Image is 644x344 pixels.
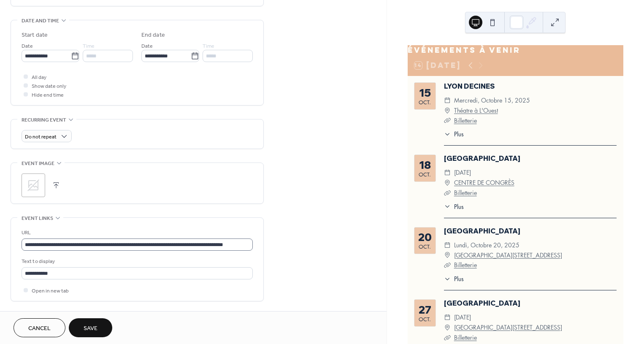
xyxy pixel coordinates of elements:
[444,154,520,163] a: [GEOGRAPHIC_DATA]
[454,106,498,116] a: Théatre à L'Ouest
[419,304,431,315] div: 27
[444,178,451,188] div: ​
[22,16,59,25] span: Date and time
[418,232,432,242] div: 20
[22,31,48,40] div: Start date
[22,159,54,168] span: Event image
[444,312,451,322] div: ​
[454,202,464,211] span: Plus
[444,130,451,138] div: ​
[32,287,69,295] span: Open in new tab
[32,82,66,91] span: Show date only
[454,178,514,188] a: CENTRE DE CONGRÈS
[203,42,214,51] span: Time
[444,240,451,250] div: ​
[454,130,464,138] span: Plus
[454,168,471,178] span: [DATE]
[408,45,623,55] div: Événements à venir
[444,168,451,178] div: ​
[69,318,112,337] button: Save
[444,202,451,211] div: ​
[444,82,495,90] a: LYON DECINES
[444,260,451,270] div: ​
[84,324,97,333] span: Save
[454,240,520,250] span: lundi, octobre 20, 2025
[444,95,451,106] div: ​
[419,244,431,249] div: oct.
[444,227,520,235] a: [GEOGRAPHIC_DATA]
[22,116,66,125] span: Recurring event
[22,173,45,197] div: ;
[83,42,95,51] span: Time
[14,318,65,337] button: Cancel
[419,317,431,322] div: oct.
[454,95,530,106] span: mercredi, octobre 15, 2025
[454,261,477,269] a: Billetterie
[22,214,53,223] span: Event links
[444,274,464,283] button: ​Plus
[454,189,477,197] a: Billetterie
[454,116,477,125] a: Billetterie
[141,31,165,40] div: End date
[454,322,562,333] a: [GEOGRAPHIC_DATA][STREET_ADDRESS]
[454,333,477,341] a: Billetterie
[25,132,57,142] span: Do not repeat
[444,322,451,333] div: ​
[454,274,464,283] span: Plus
[419,172,431,177] div: oct.
[444,202,464,211] button: ​Plus
[444,299,520,307] a: [GEOGRAPHIC_DATA]
[444,274,451,283] div: ​
[22,42,33,51] span: Date
[444,333,451,343] div: ​
[444,130,464,138] button: ​Plus
[454,312,471,322] span: [DATE]
[419,87,431,98] div: 15
[32,91,64,100] span: Hide end time
[444,116,451,126] div: ​
[28,324,51,333] span: Cancel
[141,42,153,51] span: Date
[419,160,431,170] div: 18
[22,228,251,237] div: URL
[22,257,251,266] div: Text to display
[419,100,431,105] div: oct.
[444,188,451,198] div: ​
[454,250,562,260] a: [GEOGRAPHIC_DATA][STREET_ADDRESS]
[444,250,451,260] div: ​
[32,73,46,82] span: All day
[444,106,451,116] div: ​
